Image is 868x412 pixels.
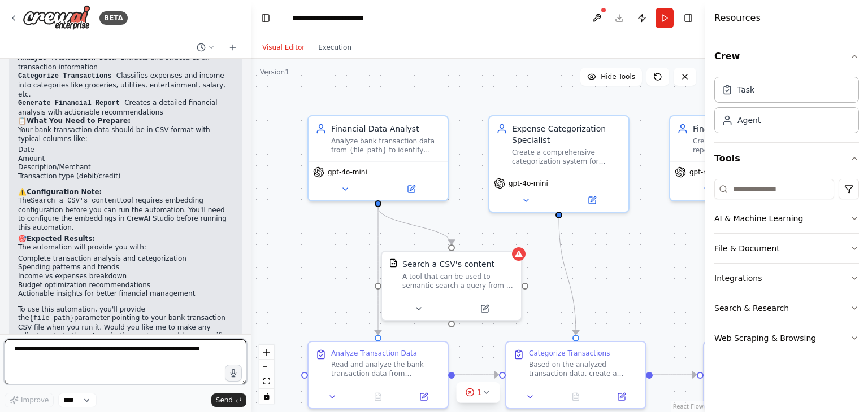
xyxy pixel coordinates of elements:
[18,72,233,99] li: - Classifies expenses and income into categories like groceries, utilities, entertainment, salary...
[354,390,402,404] button: No output available
[714,72,859,142] div: Crew
[714,174,859,362] div: Tools
[477,387,482,398] span: 1
[18,163,233,172] li: Description/Merchant
[224,41,242,54] button: Start a new chat
[714,323,859,353] button: Web Scraping & Browsing
[18,155,233,164] li: Amount
[328,168,367,177] span: gpt-4o-mini
[292,12,386,24] nav: breadcrumb
[509,179,548,188] span: gpt-4o-mini
[18,255,233,264] li: Complete transaction analysis and categorization
[331,123,441,134] div: Financial Data Analyst
[260,68,289,77] div: Version 1
[402,272,514,290] div: A tool that can be used to semantic search a query from a CSV's content.
[379,182,443,196] button: Open in side panel
[18,188,233,197] h2: ⚠️
[259,389,274,404] button: toggle interactivity
[31,197,120,205] code: Search a CSV's content
[18,243,233,252] p: The automation will provide you with:
[402,258,494,270] div: Search a CSV's content
[693,123,802,134] div: Financial Report Generator
[602,390,641,404] button: Open in side panel
[714,293,859,323] button: Search & Research
[553,218,581,334] g: Edge from 943fd4c1-9ad8-4a4a-8c22-5f960018d53c to e066a22c-70f9-41ca-a09d-f0130d09b1a4
[23,5,90,30] img: Logo
[453,302,517,315] button: Open in side panel
[372,207,384,334] g: Edge from 00d852dc-f599-4fd2-9fab-abf6c6fd0375 to ca54f5c7-cf1f-48e1-91ba-fc70da11e4ed
[18,235,233,244] h2: 🎯
[18,54,116,62] code: Analyze Transaction Data
[331,349,417,358] div: Analyze Transaction Data
[505,341,646,409] div: Categorize TransactionsBased on the analyzed transaction data, create a comprehensive categorizat...
[669,115,810,201] div: Financial Report GeneratorCreate comprehensive financial reports and summaries based on categoriz...
[714,234,859,263] button: File & Document
[18,117,233,126] h2: 📋
[5,393,54,407] button: Improve
[331,360,441,378] div: Read and analyze the bank transaction data from {file_path}. Extract key information including tr...
[552,390,600,404] button: No output available
[259,374,274,389] button: fit view
[580,68,642,86] button: Hide Tools
[18,126,233,143] p: Your bank transaction data should be in CSV format with typical columns like:
[18,99,233,117] li: - Creates a detailed financial analysis with actionable recommendations
[307,341,449,409] div: Analyze Transaction DataRead and analyze the bank transaction data from {file_path}. Extract key ...
[737,84,754,95] div: Task
[512,148,622,166] div: Create a comprehensive categorization system for transactions, automatically classify expenses an...
[372,207,457,244] g: Edge from 00d852dc-f599-4fd2-9fab-abf6c6fd0375 to 52377290-9a0a-46dc-9284-cc448c1f71e4
[680,10,696,26] button: Hide right sidebar
[601,72,635,81] span: Hide Tools
[455,369,498,380] g: Edge from ca54f5c7-cf1f-48e1-91ba-fc70da11e4ed to e066a22c-70f9-41ca-a09d-f0130d09b1a4
[27,188,102,196] strong: Configuration Note:
[225,365,242,382] button: Click to speak your automation idea
[653,369,696,380] g: Edge from e066a22c-70f9-41ca-a09d-f0130d09b1a4 to fb319196-7a76-4d94-966d-8b973df57258
[693,137,802,155] div: Create comprehensive financial reports and summaries based on categorized transaction data, inclu...
[18,54,233,72] li: - Extracts and structures all transaction information
[255,41,311,54] button: Visual Editor
[457,382,500,403] button: 1
[27,117,131,125] strong: What You Need to Prepare:
[258,10,274,26] button: Hide left sidebar
[27,235,95,243] strong: Expected Results:
[18,305,233,350] p: To use this automation, you'll provide the parameter pointing to your bank transaction CSV file w...
[18,72,112,80] code: Categorize Transactions
[673,404,704,410] a: React Flow attribution
[21,396,49,405] span: Improve
[714,11,761,25] h4: Resources
[714,204,859,233] button: AI & Machine Learning
[18,99,120,107] code: Generate Financial Report
[18,263,233,272] li: Spending patterns and trends
[389,258,398,268] img: CSVSearchTool
[18,146,233,155] li: Date
[311,41,358,54] button: Execution
[512,123,622,146] div: Expense Categorization Specialist
[404,390,443,404] button: Open in side panel
[714,143,859,174] button: Tools
[216,396,233,405] span: Send
[18,196,233,232] p: The tool requires embedding configuration before you can run the automation. You'll need to confi...
[259,360,274,374] button: zoom out
[18,281,233,290] li: Budget optimization recommendations
[307,115,449,201] div: Financial Data AnalystAnalyze bank transaction data from {file_path} to identify spending pattern...
[18,272,233,281] li: Income vs expenses breakdown
[259,345,274,360] button: zoom in
[99,11,128,25] div: BETA
[259,345,274,404] div: React Flow controls
[488,115,630,213] div: Expense Categorization SpecialistCreate a comprehensive categorization system for transactions, a...
[211,393,246,407] button: Send
[714,264,859,293] button: Integrations
[714,41,859,72] button: Crew
[689,168,729,177] span: gpt-4o-mini
[331,137,441,155] div: Analyze bank transaction data from {file_path} to identify spending patterns, categorize transact...
[737,115,761,126] div: Agent
[529,360,639,378] div: Based on the analyzed transaction data, create a comprehensive categorization system and classify...
[560,194,624,207] button: Open in side panel
[381,251,522,321] div: CSVSearchToolSearch a CSV's contentA tool that can be used to semantic search a query from a CSV'...
[18,290,233,299] li: Actionable insights for better financial management
[29,314,74,322] code: {file_path}
[18,172,233,181] li: Transaction type (debit/credit)
[192,41,219,54] button: Switch to previous chat
[529,349,610,358] div: Categorize Transactions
